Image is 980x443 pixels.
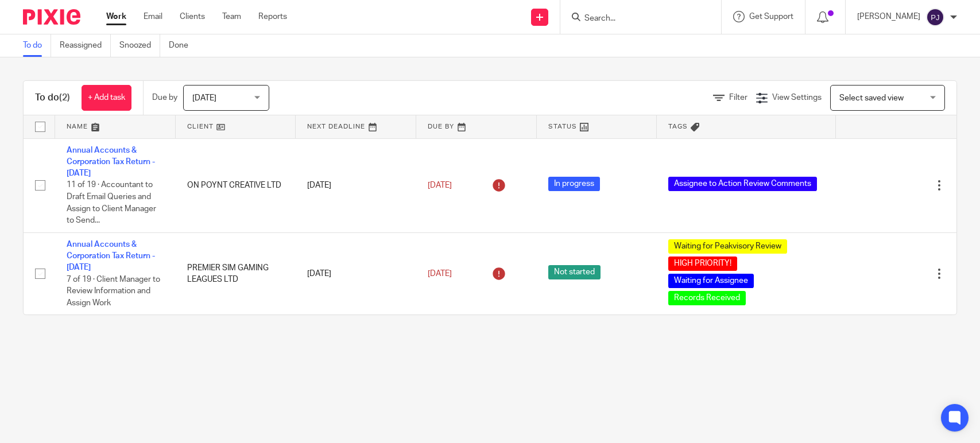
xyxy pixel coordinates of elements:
[583,14,687,24] input: Search
[428,181,452,189] span: [DATE]
[296,138,416,232] td: [DATE]
[35,92,70,104] h1: To do
[106,11,126,22] a: Work
[668,239,787,254] span: Waiting for Peakvisory Review
[152,92,177,103] p: Due by
[67,146,155,178] a: Annual Accounts & Corporation Tax Return - [DATE]
[60,34,111,57] a: Reassigned
[772,94,822,102] span: View Settings
[169,34,197,57] a: Done
[23,9,80,25] img: Pixie
[668,291,746,305] span: Records Received
[67,240,155,272] a: Annual Accounts & Corporation Tax Return - [DATE]
[59,93,70,102] span: (2)
[176,138,296,232] td: ON POYNT CREATIVE LTD
[926,8,944,26] img: svg%3E
[668,177,817,191] span: Assignee to Action Review Comments
[180,11,205,22] a: Clients
[668,257,737,271] span: HIGH PRIORITY!
[749,13,793,21] span: Get Support
[668,123,688,130] span: Tags
[144,11,162,22] a: Email
[67,275,160,307] span: 7 of 19 · Client Manager to Review Information and Assign Work
[258,11,287,22] a: Reports
[82,85,131,111] a: + Add task
[839,94,904,102] span: Select saved view
[548,177,600,191] span: In progress
[857,11,920,22] p: [PERSON_NAME]
[119,34,160,57] a: Snoozed
[296,232,416,314] td: [DATE]
[428,270,452,278] span: [DATE]
[67,181,156,225] span: 11 of 19 · Accountant to Draft Email Queries and Assign to Client Manager to Send...
[222,11,241,22] a: Team
[192,94,216,102] span: [DATE]
[729,94,747,102] span: Filter
[176,232,296,314] td: PREMIER SIM GAMING LEAGUES LTD
[23,34,51,57] a: To do
[548,265,601,279] span: Not started
[668,274,754,288] span: Waiting for Assignee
